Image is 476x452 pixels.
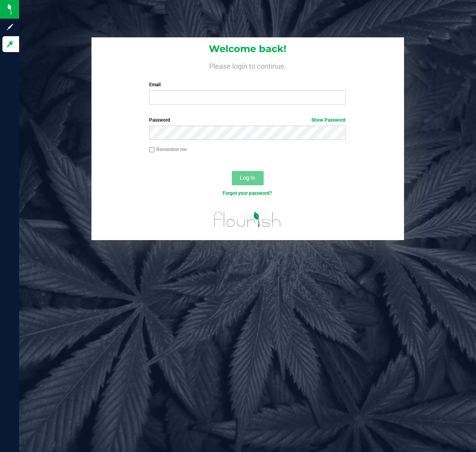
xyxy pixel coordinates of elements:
[149,147,155,153] input: Remember me
[6,40,14,48] inline-svg: Log in
[240,175,255,181] span: Log In
[91,60,404,70] h4: Please login to continue.
[91,44,404,54] h1: Welcome back!
[6,23,14,31] inline-svg: Sign up
[311,117,346,123] a: Show Password
[208,205,287,234] img: flourish_logo.svg
[149,146,187,153] label: Remember me
[223,190,272,196] a: Forgot your password?
[149,81,346,88] label: Email
[149,117,170,123] span: Password
[232,171,264,185] button: Log In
